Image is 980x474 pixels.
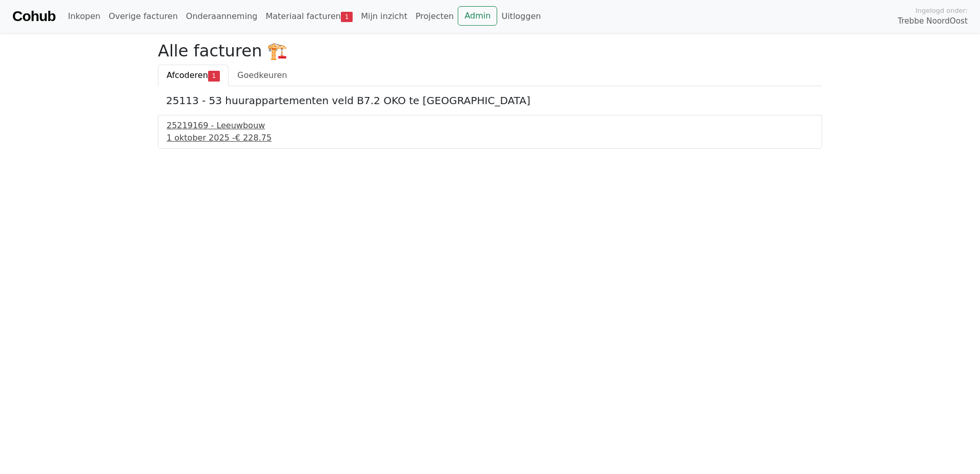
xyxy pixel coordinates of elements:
[898,15,968,27] span: Trebbe NoordOost
[64,6,104,27] a: Inkopen
[167,70,208,80] span: Afcoderen
[235,133,272,143] span: € 228.75
[458,6,497,26] a: Admin
[167,120,813,144] a: 25219169 - Leeuwbouw1 oktober 2025 -€ 228.75
[105,6,182,27] a: Overige facturen
[341,12,353,22] span: 1
[166,94,814,107] h5: 25113 - 53 huurappartementen veld B7.2 OKO te [GEOGRAPHIC_DATA]
[237,70,287,80] span: Goedkeuren
[158,41,822,61] h2: Alle facturen 🏗️
[357,6,412,27] a: Mijn inzicht
[158,65,229,86] a: Afcoderen1
[12,4,55,29] a: Cohub
[167,120,813,132] div: 25219169 - Leeuwbouw
[208,71,220,81] span: 1
[497,6,545,27] a: Uitloggen
[412,6,458,27] a: Projecten
[261,6,357,27] a: Materiaal facturen1
[167,132,813,144] div: 1 oktober 2025 -
[915,6,968,15] span: Ingelogd onder:
[182,6,261,27] a: Onderaanneming
[229,65,296,86] a: Goedkeuren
